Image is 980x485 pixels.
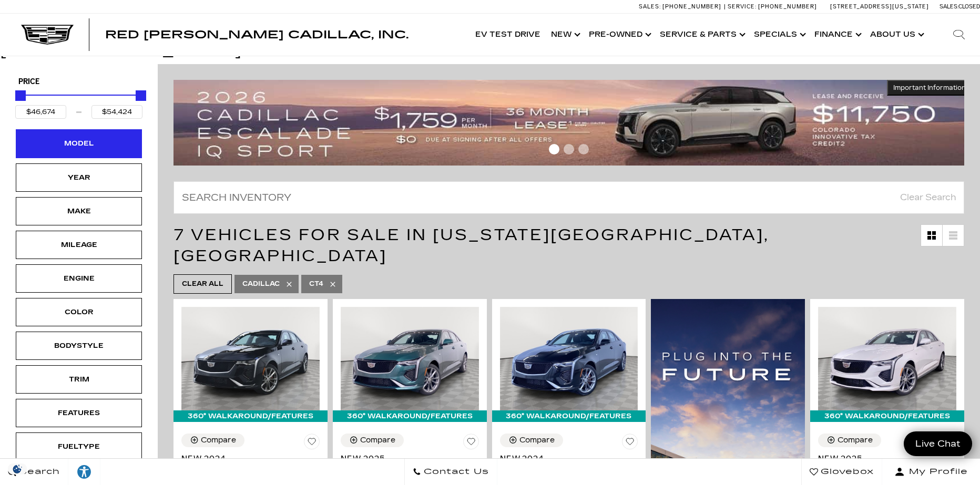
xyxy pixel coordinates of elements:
div: Features [53,407,105,419]
a: New 2025Cadillac CT4 Sport [818,453,956,474]
span: Search [16,465,60,479]
span: Go to slide 2 [564,144,574,154]
a: Finance [809,14,865,56]
button: Compare Vehicle [181,434,244,447]
span: [PHONE_NUMBER] [662,3,721,10]
div: Compare [838,436,873,445]
div: Maximum Price [136,90,146,101]
a: Sales: [PHONE_NUMBER] [639,4,724,9]
span: New 2024 [500,453,630,464]
div: TrimTrim [16,365,142,394]
a: Red [PERSON_NAME] Cadillac, Inc. [105,29,409,40]
div: Trim [53,374,105,385]
div: 360° WalkAround/Features [810,410,964,422]
span: Cadillac [242,277,280,291]
img: 2024 Cadillac CT4 Sport [500,307,638,410]
a: New 2024Cadillac CT4 Sport [500,453,638,474]
a: Glovebox [801,459,882,485]
button: Important Information [887,80,972,96]
a: Grid View [921,225,942,246]
div: Price [15,87,142,119]
a: Pre-Owned [584,14,655,56]
span: New 2024 [181,453,312,464]
div: EngineEngine [16,264,142,293]
div: Fueltype [53,441,105,452]
span: 7 Vehicles for Sale in [US_STATE][GEOGRAPHIC_DATA], [GEOGRAPHIC_DATA] [173,225,769,265]
div: Compare [519,436,555,445]
a: New 2024Cadillac CT4 Sport [181,453,320,474]
div: Color [53,306,105,318]
div: Mileage [53,239,105,251]
input: Search Inventory [173,181,964,214]
span: Important Information [893,84,966,92]
img: 2025 Cadillac CT4 Sport [818,307,956,410]
div: FueltypeFueltype [16,432,142,461]
div: MileageMileage [16,231,142,259]
a: Service & Parts [655,14,749,56]
span: New 2025 [341,453,471,464]
button: Open user profile menu [882,459,980,485]
a: New 2025Cadillac CT4 Sport [341,453,479,474]
div: MakeMake [16,197,142,225]
div: ColorColor [16,298,142,326]
button: Save Vehicle [463,434,479,453]
span: Clear All [182,277,223,291]
span: Sales: [639,3,661,10]
img: 2509-September-FOM-Escalade-IQ-Lease9 [173,80,972,166]
img: Cadillac Dark Logo with Cadillac White Text [21,25,74,45]
div: Bodystyle [53,340,105,352]
div: YearYear [16,163,142,192]
div: Year [53,172,105,183]
div: ModelModel [16,129,142,158]
div: 360° WalkAround/Features [333,410,487,422]
div: Explore your accessibility options [68,464,100,480]
span: Go to slide 3 [578,144,589,154]
div: Compare [201,436,236,445]
a: Live Chat [904,431,972,456]
span: Red [PERSON_NAME] Cadillac, Inc. [105,28,409,41]
div: 360° WalkAround/Features [173,410,328,422]
button: Compare Vehicle [341,434,404,447]
input: Minimum [15,105,66,119]
a: Specials [749,14,809,56]
a: Explore your accessibility options [68,459,100,485]
button: Save Vehicle [304,434,320,453]
button: Save Vehicle [622,434,638,453]
a: About Us [865,14,927,56]
img: Opt-Out Icon [5,463,29,474]
div: BodystyleBodystyle [16,332,142,360]
a: Contact Us [404,459,497,485]
div: Model [53,138,105,149]
button: Compare Vehicle [818,434,881,447]
span: Go to slide 1 [549,144,559,154]
span: Contact Us [421,465,489,479]
span: Closed [958,3,980,10]
span: Live Chat [910,438,966,450]
div: Engine [53,273,105,284]
span: New 2025 [818,453,948,464]
div: FeaturesFeatures [16,399,142,427]
a: New [546,14,584,56]
span: My Profile [905,465,968,479]
a: EV Test Drive [470,14,546,56]
img: 2024 Cadillac CT4 Sport [181,307,320,410]
div: Make [53,205,105,217]
h5: Price [18,77,139,87]
img: 2025 Cadillac CT4 Sport [341,307,479,410]
span: Service: [728,3,757,10]
span: Sales: [940,3,958,10]
span: [PHONE_NUMBER] [758,3,817,10]
div: Minimum Price [15,90,26,101]
input: Maximum [91,105,142,119]
a: [STREET_ADDRESS][US_STATE] [830,3,929,10]
div: Compare [360,436,395,445]
div: 360° WalkAround/Features [492,410,646,422]
div: Search [938,14,980,56]
span: Glovebox [818,465,874,479]
section: Click to Open Cookie Consent Modal [5,463,29,474]
a: Service: [PHONE_NUMBER] [724,4,820,9]
button: Compare Vehicle [500,434,563,447]
span: CT4 [309,277,323,291]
